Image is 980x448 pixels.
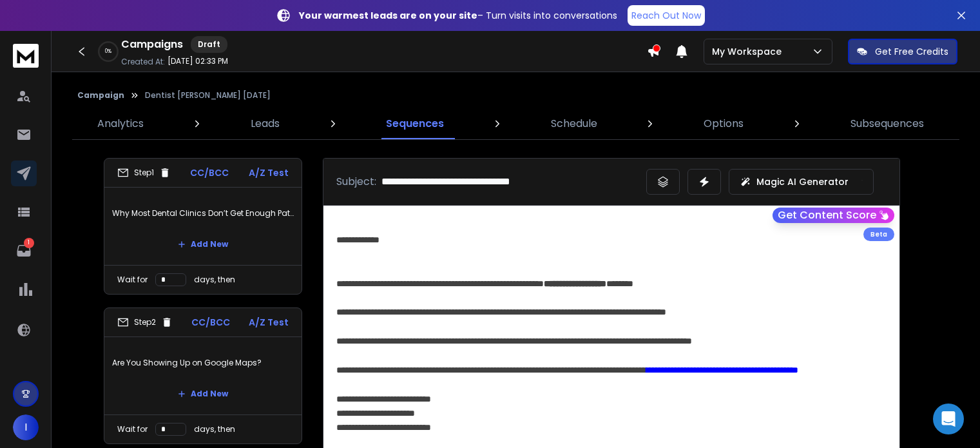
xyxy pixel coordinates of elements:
[11,238,37,264] a: 1
[13,414,39,440] button: I
[243,108,287,139] a: Leads
[543,108,605,139] a: Schedule
[194,424,235,434] p: days, then
[850,116,924,131] p: Subsequences
[121,37,183,52] h1: Campaigns
[848,39,957,64] button: Get Free Credits
[378,108,452,139] a: Sequences
[299,9,617,22] p: – Turn visits into conversations
[13,44,39,68] img: logo
[251,116,280,131] p: Leads
[191,36,227,53] div: Draft
[104,158,302,295] li: Step1CC/BCCA/Z TestWhy Most Dental Clinics Don’t Get Enough PatientsAdd NewWait fordays, then
[97,116,144,131] p: Analytics
[168,231,238,257] button: Add New
[117,167,171,179] div: Step 1
[773,208,894,223] button: Get Content Score
[628,5,705,26] a: Reach Out Now
[145,90,271,101] p: Dentist [PERSON_NAME] [DATE]
[696,108,751,139] a: Options
[933,404,964,434] div: Open Intercom Messenger
[875,45,948,58] p: Get Free Credits
[105,48,111,55] p: 0 %
[112,345,294,381] p: Are You Showing Up on Google Maps?
[729,169,874,195] button: Magic AI Generator
[112,195,294,231] p: Why Most Dental Clinics Don’t Get Enough Patients
[194,275,235,285] p: days, then
[863,228,894,241] div: Beta
[191,316,230,329] p: CC/BCC
[190,166,229,179] p: CC/BCC
[551,116,597,131] p: Schedule
[121,57,165,67] p: Created At:
[168,381,238,407] button: Add New
[712,45,787,58] p: My Workspace
[24,238,34,248] p: 1
[168,56,228,66] p: [DATE] 02:33 PM
[117,317,173,328] div: Step 2
[77,90,124,101] button: Campaign
[249,316,289,329] p: A/Z Test
[104,307,302,444] li: Step2CC/BCCA/Z TestAre You Showing Up on Google Maps?Add NewWait fordays, then
[631,9,701,22] p: Reach Out Now
[704,116,744,131] p: Options
[336,174,376,190] p: Subject:
[299,9,477,22] strong: Your warmest leads are on your site
[117,275,148,285] p: Wait for
[90,108,151,139] a: Analytics
[386,116,444,131] p: Sequences
[843,108,932,139] a: Subsequences
[249,166,289,179] p: A/Z Test
[756,175,849,188] p: Magic AI Generator
[117,424,148,434] p: Wait for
